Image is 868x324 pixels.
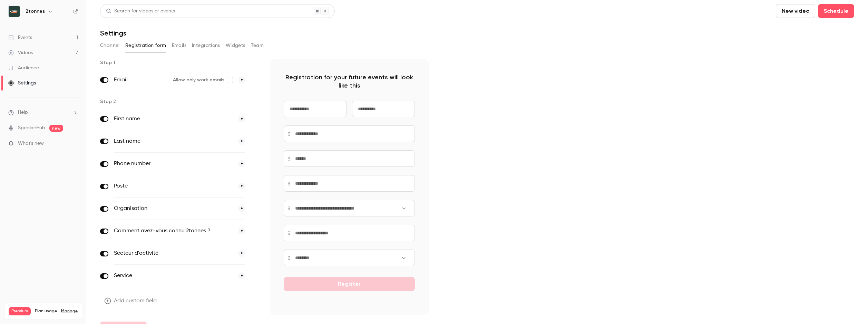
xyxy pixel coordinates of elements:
[100,294,162,308] button: Add custom field
[18,109,28,116] span: Help
[100,40,120,51] button: Channel
[776,4,815,18] button: New video
[172,40,186,51] button: Emails
[18,124,45,132] a: SpeakerHub
[18,140,44,147] span: What's new
[114,137,233,145] label: Last name
[114,249,233,257] label: Secteur d'activité
[61,308,78,314] a: Manage
[173,77,233,83] label: Allow only work emails
[9,307,31,315] span: Premium
[114,204,233,213] label: Organisation
[8,109,78,116] li: help-dropdown-opener
[114,272,233,280] label: Service
[100,29,126,37] h1: Settings
[8,64,39,71] div: Audience
[100,98,259,105] p: Step 2
[114,160,233,168] label: Phone number
[226,40,245,51] button: Widgets
[8,34,32,41] div: Events
[114,115,233,123] label: First name
[49,125,63,132] span: new
[26,8,45,15] h6: 2tonnes
[192,40,220,51] button: Integrations
[9,6,20,17] img: 2tonnes
[114,227,233,235] label: Comment avez-vous connu 2tonnes ?
[106,8,175,15] div: Search for videos or events
[114,182,233,190] label: Poste
[818,4,854,18] button: Schedule
[8,80,36,87] div: Settings
[70,141,78,147] iframe: Noticeable Trigger
[35,308,57,314] span: Plan usage
[125,40,166,51] button: Registration form
[284,73,415,90] p: Registration for your future events will look like this
[8,49,33,56] div: Videos
[114,76,167,84] label: Email
[100,59,259,66] p: Step 1
[251,40,264,51] button: Team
